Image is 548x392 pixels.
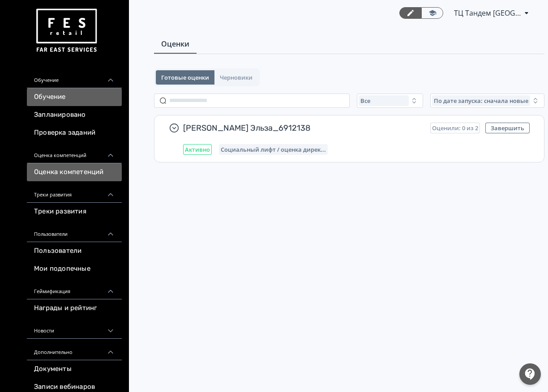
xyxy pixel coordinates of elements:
[27,67,122,88] div: Обучение
[421,7,443,19] a: Переключиться в режим ученика
[432,124,478,132] span: Оценили: 0 из 2
[27,106,122,124] a: Запланировано
[27,181,122,203] div: Треки развития
[27,142,122,163] div: Оценка компетенций
[485,123,530,133] button: Завершить
[27,221,122,242] div: Пользователи
[27,203,122,221] a: Треки развития
[161,74,209,81] span: Готовые оценки
[221,146,326,153] span: Социальный лифт / оценка директора магазина
[185,146,210,153] span: Активно
[27,242,122,260] a: Пользователи
[27,163,122,181] a: Оценка компетенций
[183,123,423,133] span: [PERSON_NAME] Эльза_6912138
[27,278,122,299] div: Геймификация
[357,94,423,108] button: Все
[27,360,122,378] a: Документы
[27,299,122,317] a: Награды и рейтинг
[27,317,122,339] div: Новости
[34,5,98,56] img: https://files.teachbase.ru/system/account/57463/logo/medium-936fc5084dd2c598f50a98b9cbe0469a.png
[454,8,521,18] span: ТЦ Тандем Казань RE 6912138
[27,124,122,142] a: Проверка заданий
[27,260,122,278] a: Мои подопечные
[430,94,544,108] button: По дате запуска: сначала новые
[156,70,214,85] button: Готовые оценки
[27,88,122,106] a: Обучение
[161,38,189,49] span: Оценки
[434,97,528,104] span: По дате запуска: сначала новые
[220,74,253,81] span: Черновики
[27,339,122,360] div: Дополнительно
[360,97,370,104] span: Все
[214,70,258,85] button: Черновики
